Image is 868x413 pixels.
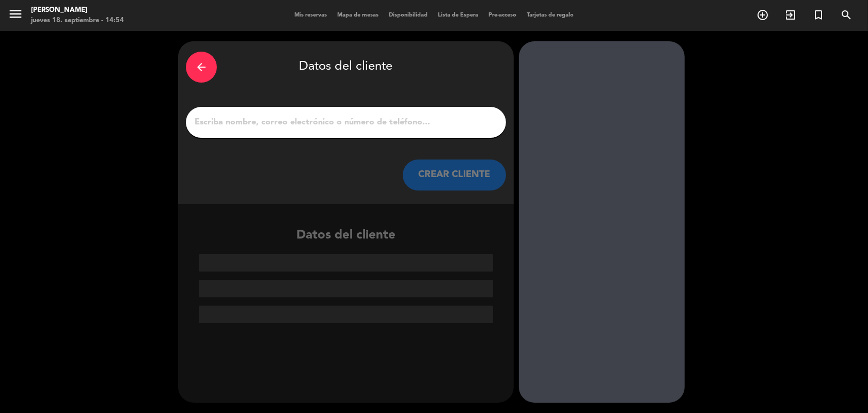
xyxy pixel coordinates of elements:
button: menu [8,6,23,25]
span: Pre-acceso [483,12,522,18]
span: Lista de Espera [433,12,483,18]
span: Mis reservas [289,12,332,18]
i: arrow_back [195,61,208,73]
i: menu [8,6,23,22]
div: Datos del cliente [178,226,514,323]
i: turned_in_not [812,9,825,21]
div: jueves 18. septiembre - 14:54 [31,15,124,26]
i: add_circle_outline [756,9,769,21]
span: Tarjetas de regalo [522,12,579,18]
i: exit_to_app [784,9,797,21]
span: Disponibilidad [384,12,433,18]
div: Datos del cliente [186,49,506,85]
input: Escriba nombre, correo electrónico o número de teléfono... [194,115,498,130]
i: search [840,9,853,21]
div: [PERSON_NAME] [31,5,124,15]
span: Mapa de mesas [332,12,384,18]
button: CREAR CLIENTE [403,160,506,190]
